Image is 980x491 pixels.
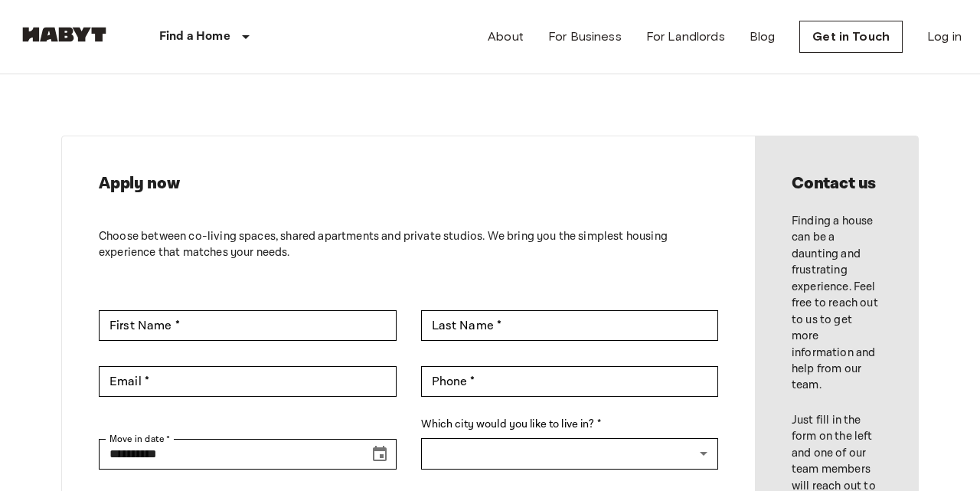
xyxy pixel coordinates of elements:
[99,228,718,261] p: Choose between co-living spaces, shared apartments and private studios. We bring you the simplest...
[421,417,719,433] label: Which city would you like to live in? *
[927,28,962,46] a: Log in
[18,27,110,42] img: Habyt
[364,439,395,470] button: Choose date, selected date is Sep 18, 2025
[750,28,776,46] a: Blog
[99,173,718,195] h2: Apply now
[799,21,903,53] a: Get in Touch
[488,28,524,46] a: About
[159,28,230,46] p: Find a Home
[109,432,171,446] label: Move in date
[646,28,725,46] a: For Landlords
[548,28,622,46] a: For Business
[792,213,881,394] p: Finding a house can be a daunting and frustrating experience. Feel free to reach out to us to get...
[792,173,881,195] h2: Contact us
